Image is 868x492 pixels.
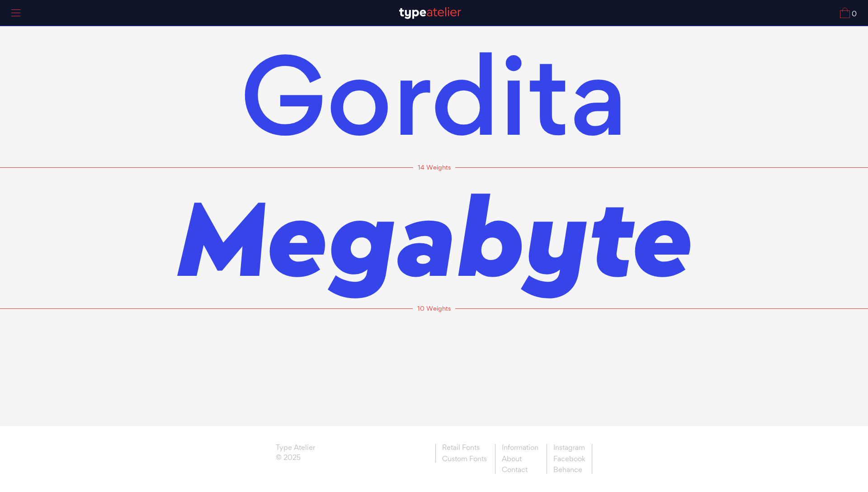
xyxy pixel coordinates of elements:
[240,20,628,173] span: Gordita
[547,464,592,474] a: Behance
[435,444,493,454] a: Retail Fonts
[399,7,461,19] img: TA_Logo.svg
[495,464,545,474] a: Contact
[176,166,692,309] span: Megabyte
[840,8,857,18] a: 0
[495,444,545,454] a: Information
[547,444,592,454] a: Instagram
[176,179,692,297] a: Megabyte
[435,454,493,463] a: Custom Fonts
[547,454,592,465] a: Facebook
[276,454,315,464] span: © 2025
[495,454,545,465] a: About
[840,8,850,18] img: Cart_Icon.svg
[276,444,315,454] a: Type Atelier
[850,10,857,18] span: 0
[240,38,628,156] a: Gordita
